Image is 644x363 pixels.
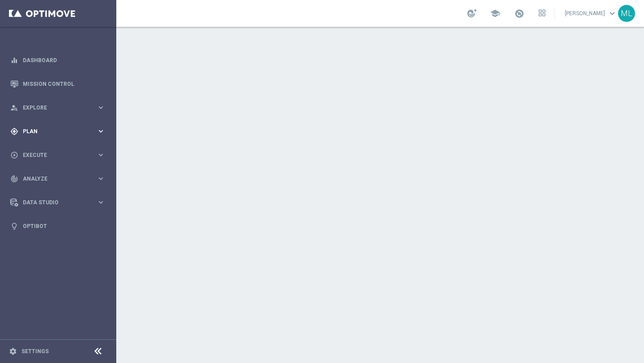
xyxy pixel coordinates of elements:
[490,8,500,18] span: school
[10,198,97,207] div: Data Studio
[10,104,97,112] div: Explore
[23,200,97,205] span: Data Studio
[618,5,635,22] div: ML
[10,151,18,159] i: play_circle_outline
[97,103,105,112] i: keyboard_arrow_right
[10,199,106,206] button: Data Studio keyboard_arrow_right
[10,175,106,182] button: track_changes Analyze keyboard_arrow_right
[564,7,618,20] a: [PERSON_NAME]keyboard_arrow_down
[10,127,97,135] div: Plan
[10,128,106,135] button: gps_fixed Plan keyboard_arrow_right
[10,104,18,112] i: person_search
[10,80,106,88] button: Mission Control
[23,176,97,181] span: Analyze
[23,72,105,96] a: Mission Control
[10,222,18,230] i: lightbulb
[10,151,97,159] div: Execute
[10,175,18,183] i: track_changes
[9,347,17,355] i: settings
[97,174,105,183] i: keyboard_arrow_right
[10,127,18,135] i: gps_fixed
[23,129,97,134] span: Plan
[10,56,18,64] i: equalizer
[23,105,97,110] span: Explore
[23,48,105,72] a: Dashboard
[97,151,105,159] i: keyboard_arrow_right
[97,198,105,207] i: keyboard_arrow_right
[23,152,97,158] span: Execute
[10,214,105,238] div: Optibot
[23,214,105,238] a: Optibot
[10,223,106,230] button: lightbulb Optibot
[607,8,617,18] span: keyboard_arrow_down
[10,48,105,72] div: Dashboard
[10,104,106,111] button: person_search Explore keyboard_arrow_right
[10,152,106,159] button: play_circle_outline Execute keyboard_arrow_right
[97,127,105,135] i: keyboard_arrow_right
[10,57,106,64] button: equalizer Dashboard
[10,175,97,183] div: Analyze
[10,72,105,96] div: Mission Control
[21,349,49,354] a: Settings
